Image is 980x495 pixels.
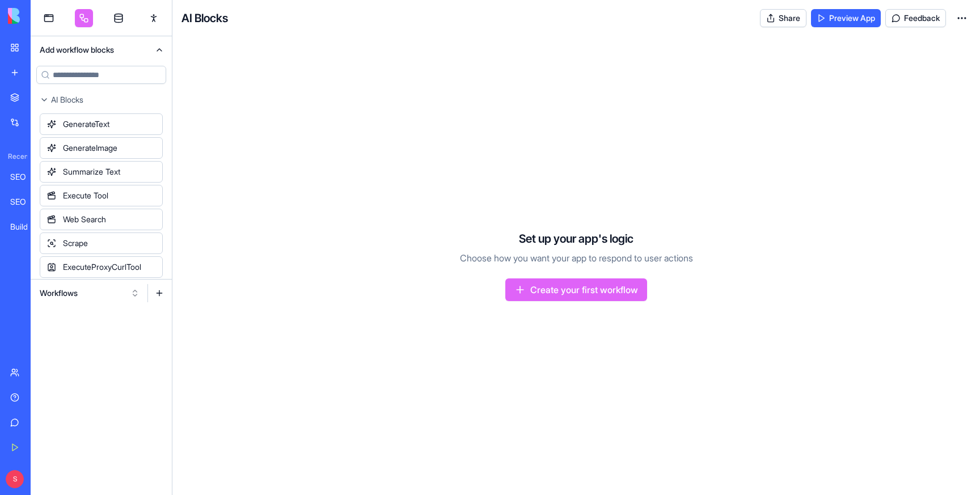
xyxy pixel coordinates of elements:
[885,9,946,27] button: Feedback
[40,209,163,230] div: Web Search
[34,284,145,302] button: Workflows
[3,191,49,213] a: SEO Keyword Research Pro
[6,470,24,488] span: S
[519,231,633,247] h4: Set up your app's logic
[505,278,647,301] a: Create your first workflow
[760,9,806,27] button: Share
[31,91,172,109] button: AI Blocks
[10,196,42,208] div: SEO Keyword Research Pro
[40,256,163,278] div: ExecuteProxyCurlTool
[181,10,228,26] h4: AI Blocks
[40,137,163,159] div: GenerateImage
[10,221,42,232] div: Builder Costs Dashboard
[40,113,163,135] div: GenerateText
[3,152,27,161] span: Recent
[8,8,78,24] img: logo
[3,166,49,188] a: SEO Keyword Research Pro
[460,251,693,265] p: Choose how you want your app to respond to user actions
[10,171,42,183] div: SEO Keyword Research Pro
[40,161,163,183] div: Summarize Text
[811,9,881,27] a: Preview App
[40,232,163,254] div: Scrape
[40,185,163,206] div: Execute Tool
[3,215,49,238] a: Builder Costs Dashboard
[31,36,172,64] button: Add workflow blocks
